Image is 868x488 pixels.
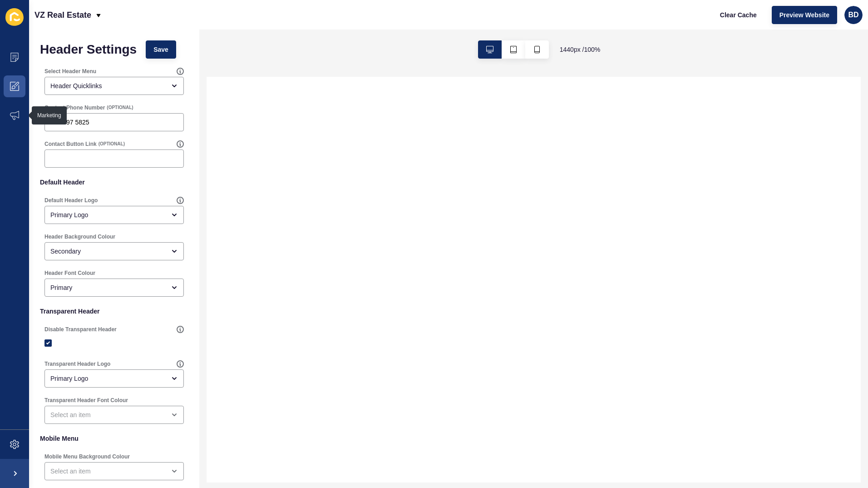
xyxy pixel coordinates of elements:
[40,301,188,321] p: Transparent Header
[720,10,757,20] span: Clear Cache
[107,105,133,111] span: (OPTIONAL)
[99,141,125,147] span: (OPTIONAL)
[44,197,98,204] label: Default Header Logo
[44,206,184,224] div: open menu
[44,77,184,95] div: open menu
[37,112,61,119] div: Marketing
[44,360,110,368] label: Transparent Header Logo
[772,6,837,24] button: Preview Website
[44,462,184,480] div: open menu
[44,269,95,277] label: Header Font Colour
[153,45,168,54] span: Save
[40,172,188,192] p: Default Header
[44,140,97,148] label: Contact Button Link
[35,4,91,26] p: VZ Real Estate
[44,453,130,460] label: Mobile Menu Background Colour
[44,242,184,260] div: open menu
[44,406,184,424] div: open menu
[712,6,764,24] button: Clear Cache
[44,397,128,404] label: Transparent Header Font Colour
[779,10,829,20] span: Preview Website
[40,45,137,54] h1: Header Settings
[560,45,601,54] span: 1440 px / 100 %
[44,279,184,297] div: open menu
[44,104,105,111] label: Contact Phone Number
[44,233,115,240] label: Header Background Colour
[44,68,96,75] label: Select Header Menu
[44,369,184,388] div: open menu
[848,10,858,20] span: BD
[44,326,117,333] label: Disable Transparent Header
[40,428,188,448] p: Mobile Menu
[146,40,176,59] button: Save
